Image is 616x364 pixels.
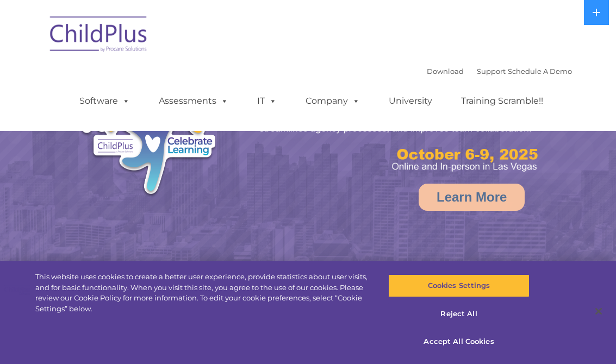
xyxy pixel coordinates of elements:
a: Company [295,90,371,112]
a: Learn More [419,184,525,211]
a: University [378,90,443,112]
font: | [427,67,572,76]
a: Support [477,67,506,76]
button: Close [587,299,611,323]
button: Accept All Cookies [388,330,530,353]
a: Training Scramble!! [450,90,554,112]
button: Cookies Settings [388,274,530,297]
button: Reject All [388,303,530,325]
a: Download [427,67,464,76]
a: Assessments [148,90,239,112]
img: ChildPlus by Procare Solutions [45,9,153,63]
a: Software [69,90,141,112]
a: Schedule A Demo [508,67,572,76]
div: This website uses cookies to create a better user experience, provide statistics about user visit... [35,272,370,314]
a: IT [246,90,288,112]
